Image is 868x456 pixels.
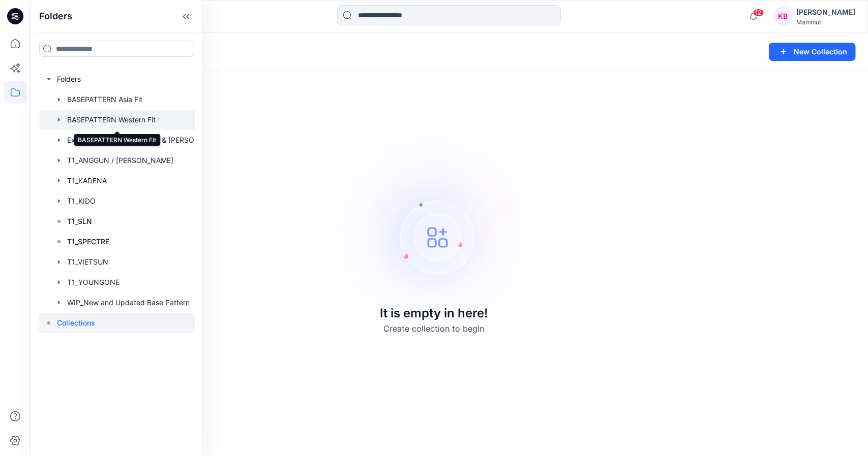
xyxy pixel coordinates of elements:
[769,43,856,61] button: New Collection
[796,18,855,26] div: Mammut
[380,304,488,322] p: It is empty in here!
[753,9,764,17] span: 12
[67,236,109,248] p: T1_SPECTRE
[292,86,576,370] img: Empty collections page
[796,6,855,18] div: [PERSON_NAME]
[57,317,95,329] p: Collections
[384,322,485,335] p: Create collection to begin
[67,215,92,227] p: T1_SLN
[774,7,792,25] div: KB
